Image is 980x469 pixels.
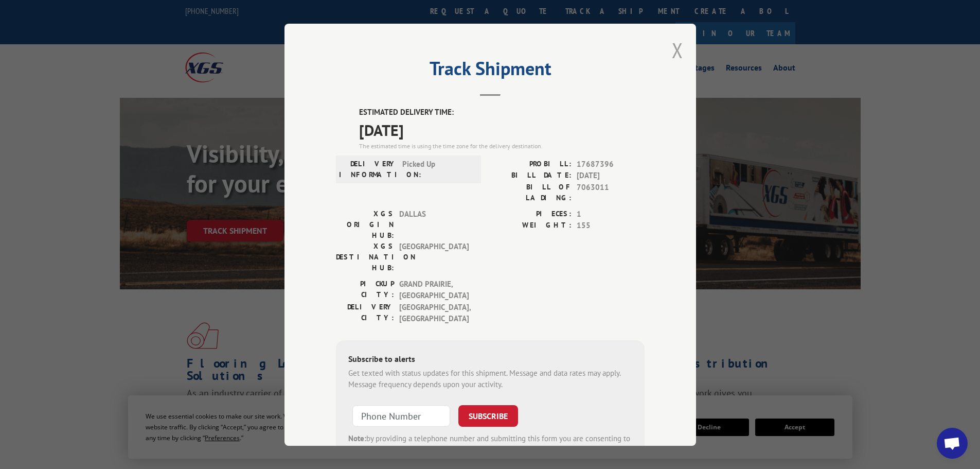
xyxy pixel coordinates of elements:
[348,352,632,367] div: Subscribe to alerts
[577,208,645,220] span: 1
[359,118,645,141] span: [DATE]
[339,158,397,180] label: DELIVERY INFORMATION:
[359,141,645,150] div: The estimated time is using the time zone for the delivery destination.
[458,405,518,426] button: SUBSCRIBE
[577,181,645,203] span: 7063011
[577,170,645,182] span: [DATE]
[399,278,469,301] span: GRAND PRAIRIE , [GEOGRAPHIC_DATA]
[490,181,572,203] label: BILL OF LADING:
[348,367,632,390] div: Get texted with status updates for this shipment. Message and data rates may apply. Message frequ...
[352,405,450,426] input: Phone Number
[336,301,394,324] label: DELIVERY CITY:
[490,208,572,220] label: PIECES:
[399,301,469,324] span: [GEOGRAPHIC_DATA] , [GEOGRAPHIC_DATA]
[577,220,645,232] span: 155
[336,208,394,240] label: XGS ORIGIN HUB:
[577,158,645,170] span: 17687396
[402,158,472,180] span: Picked Up
[672,37,683,64] button: Close modal
[348,433,366,443] strong: Note:
[336,278,394,301] label: PICKUP CITY:
[336,61,645,81] h2: Track Shipment
[490,220,572,232] label: WEIGHT:
[359,107,645,118] label: ESTIMATED DELIVERY TIME:
[490,170,572,182] label: BILL DATE:
[336,240,394,273] label: XGS DESTINATION HUB:
[937,428,968,459] div: Open chat
[399,208,469,240] span: DALLAS
[348,432,632,467] div: by providing a telephone number and submitting this form you are consenting to be contacted by SM...
[490,158,572,170] label: PROBILL:
[399,240,469,273] span: [GEOGRAPHIC_DATA]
